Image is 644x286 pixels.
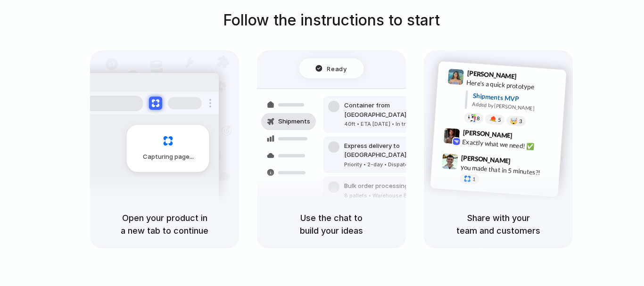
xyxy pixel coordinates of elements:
[472,177,476,182] span: 1
[101,212,228,237] h5: Open your product in a new tab to continue
[513,157,533,168] span: 9:47 AM
[472,100,559,114] div: Added by [PERSON_NAME]
[278,117,310,126] span: Shipments
[467,68,517,82] span: [PERSON_NAME]
[510,117,518,124] div: 🤯
[515,131,535,143] span: 9:42 AM
[344,101,446,119] div: Container from [GEOGRAPHIC_DATA]
[520,73,539,84] span: 9:41 AM
[462,127,512,141] span: [PERSON_NAME]
[344,120,446,128] div: 40ft • ETA [DATE] • In transit
[498,117,501,123] span: 5
[268,212,395,237] h5: Use the chat to build your ideas
[344,141,446,160] div: Express delivery to [GEOGRAPHIC_DATA]
[143,152,195,162] span: Capturing page
[223,9,440,32] h1: Follow the instructions to start
[344,192,432,200] div: 8 pallets • Warehouse B • Packed
[344,161,446,169] div: Priority • 2-day • Dispatched
[472,91,560,106] div: Shipments MVP
[461,153,511,166] span: [PERSON_NAME]
[344,181,432,191] div: Bulk order processing
[327,64,347,73] span: Ready
[519,119,522,124] span: 3
[466,78,561,94] div: Here's a quick prototype
[435,212,561,237] h5: Share with your team and customers
[460,162,554,178] div: you made that in 5 minutes?!
[462,137,556,153] div: Exactly what we need! ✅
[477,116,480,121] span: 8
